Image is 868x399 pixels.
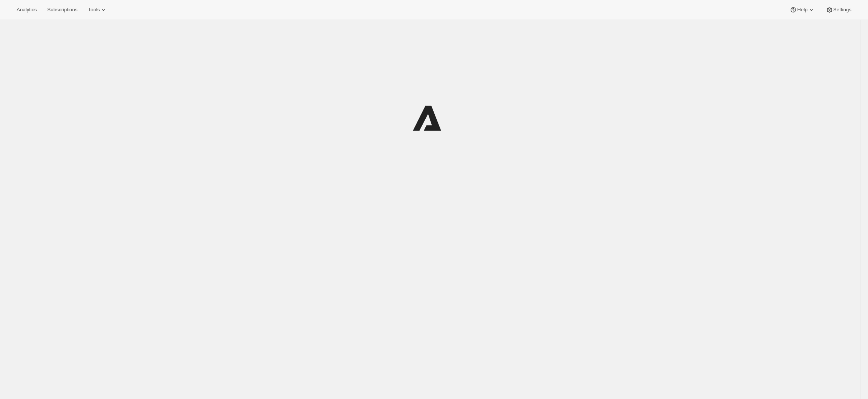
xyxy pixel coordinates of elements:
span: Help [797,7,807,13]
button: Help [785,5,819,15]
span: Subscriptions [47,7,77,13]
span: Analytics [17,7,37,13]
span: Tools [88,7,100,13]
span: Settings [833,7,851,13]
button: Settings [821,5,856,15]
button: Subscriptions [43,5,82,15]
button: Analytics [12,5,41,15]
button: Tools [83,5,112,15]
